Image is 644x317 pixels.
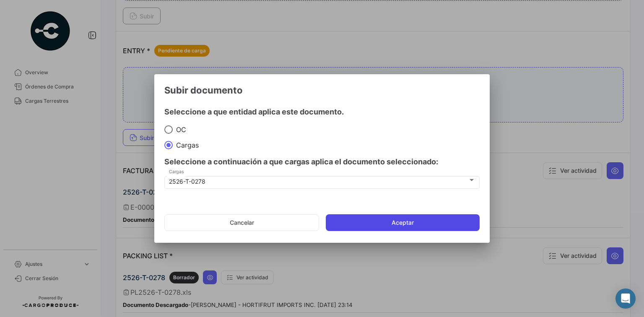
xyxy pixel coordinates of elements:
h4: Seleccione a que entidad aplica este documento. [164,106,480,118]
span: Cargas [173,141,199,149]
h3: Subir documento [164,84,480,96]
span: OC [173,125,186,134]
button: Cancelar [164,214,319,231]
button: Aceptar [326,214,480,231]
div: Abrir Intercom Messenger [615,288,636,309]
mat-select-trigger: 2526-T-0278 [169,178,205,185]
h4: Seleccione a continuación a que cargas aplica el documento seleccionado: [164,156,480,168]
